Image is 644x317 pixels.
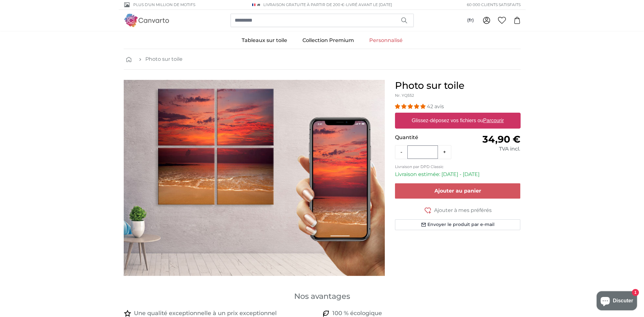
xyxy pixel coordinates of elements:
span: 60 000 clients satisfaits [467,2,521,8]
span: Livraison GRATUITE à partir de 200 € [263,2,344,7]
span: - [344,2,392,7]
u: Parcourir [483,118,504,123]
span: Ajouter au panier [434,188,481,194]
h1: Photo sur toile [395,80,521,91]
nav: breadcrumbs [124,49,521,70]
a: Personnalisé [362,32,410,49]
div: TVA incl. [458,145,520,153]
img: France [252,4,255,6]
p: Livraison estimée: [DATE] - [DATE] [395,171,521,178]
button: Ajouter à mes préférés [395,206,521,214]
h3: Nos avantages [124,291,521,301]
inbox-online-store-chat: Chat de la boutique en ligne Shopify [595,291,639,312]
p: Livraison par DPD Classic [395,164,521,169]
button: - [395,146,407,158]
span: 34,90 € [482,133,520,145]
span: 42 avis [427,103,444,109]
span: Nr. YQ552 [395,93,414,98]
label: Glissez-déposez vos fichiers ou [409,114,506,127]
span: Plus d'un million de motifs [133,2,195,8]
a: Collection Premium [295,32,362,49]
span: 4.98 stars [395,103,427,109]
button: + [438,146,451,158]
img: personalised-canvas-print [124,80,385,276]
button: Envoyer le produit par e-mail [395,219,521,230]
span: Livré avant le [DATE] [346,2,392,7]
span: Ajouter à mes préférés [434,207,492,214]
button: Ajouter au panier [395,183,521,199]
p: Quantité [395,134,458,141]
a: Photo sur toile [145,55,183,63]
button: (fr) [462,15,479,26]
img: Canvarto [124,14,170,27]
div: 1 of 1 [124,80,385,276]
a: Tableaux sur toile [234,32,295,49]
